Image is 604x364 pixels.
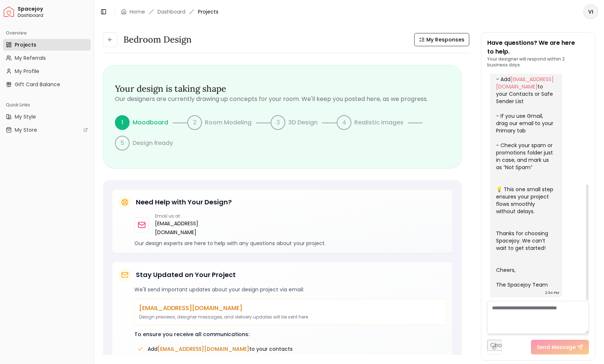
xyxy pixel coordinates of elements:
a: My Store [3,124,91,136]
p: Email us at [155,213,203,219]
a: My Style [3,111,91,123]
a: Projects [3,39,91,51]
p: [EMAIL_ADDRESS][DOMAIN_NAME] [139,304,442,313]
span: Gift Card Balance [15,81,60,88]
a: My Profile [3,65,91,77]
span: Dashboard [18,12,91,18]
a: Dashboard [158,8,185,15]
p: Realistic Images [354,118,404,127]
div: Quick Links [3,99,91,111]
a: Gift Card Balance [3,79,91,90]
span: My Profile [15,68,39,75]
img: Spacejoy Logo [4,7,14,17]
button: My Responses [414,33,469,46]
nav: breadcrumb [121,8,218,15]
h3: Bedroom design [123,34,192,45]
span: My Referrals [15,54,46,62]
h5: Stay Updated on Your Project [136,270,236,280]
div: Overview [3,27,91,39]
p: Design Ready [133,139,173,148]
span: Projects [198,8,218,15]
span: My Store [15,126,37,134]
p: To ensure you receive all communications: [134,331,446,338]
a: My Referrals [3,52,91,64]
div: 4 [337,115,351,130]
p: Moodboard [133,118,168,127]
span: [EMAIL_ADDRESS][DOMAIN_NAME] [158,345,249,353]
p: Room Modeling [205,118,252,127]
span: VI [584,5,597,18]
div: 5 [115,136,130,150]
h5: Need Help with Your Design? [136,197,232,207]
span: Add to your contacts [148,345,293,353]
span: Spacejoy [18,6,91,12]
p: We'll send important updates about your design project via email: [134,286,446,293]
p: Have questions? We are here to help. [487,39,589,56]
div: 3 [271,115,285,130]
span: My Style [15,113,36,120]
p: Our designers are currently drawing up concepts for your room. We'll keep you posted here, as we ... [115,95,450,103]
div: 2:34 PM [545,289,559,296]
a: [EMAIL_ADDRESS][DOMAIN_NAME] [155,219,203,237]
div: 2 [187,115,202,130]
p: 3D Design [288,118,318,127]
a: Spacejoy [4,7,14,17]
a: Home [130,8,145,15]
button: VI [583,4,598,19]
div: 1 [115,115,130,130]
p: Our design experts are here to help with any questions about your project. [134,240,446,247]
span: My Responses [426,36,464,43]
a: [EMAIL_ADDRESS][DOMAIN_NAME] [496,76,554,90]
p: Your designer will respond within 2 business days. [487,56,589,68]
span: Projects [15,41,36,48]
p: Design previews, designer messages, and delivery updates will be sent here [139,314,442,320]
h3: Your design is taking shape [115,83,450,95]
